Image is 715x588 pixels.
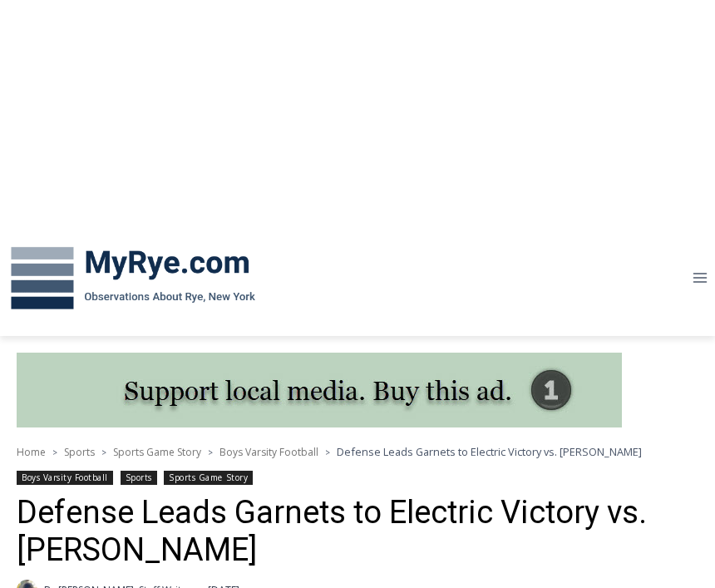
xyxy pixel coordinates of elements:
[113,445,201,459] a: Sports Game Story
[17,494,698,570] h1: Defense Leads Garnets to Electric Victory vs. [PERSON_NAME]
[208,447,213,458] span: >
[325,447,330,458] span: >
[17,445,46,459] a: Home
[101,447,106,458] span: >
[17,471,113,485] a: Boys Varsity Football
[219,445,318,459] a: Boys Varsity Football
[52,447,57,458] span: >
[17,443,698,460] nav: Breadcrumbs
[64,445,95,459] a: Sports
[121,471,157,485] a: Sports
[164,471,253,485] a: Sports Game Story
[337,444,642,459] span: Defense Leads Garnets to Electric Victory vs. [PERSON_NAME]
[684,265,715,291] button: Open menu
[17,353,622,427] img: support local media, buy this ad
